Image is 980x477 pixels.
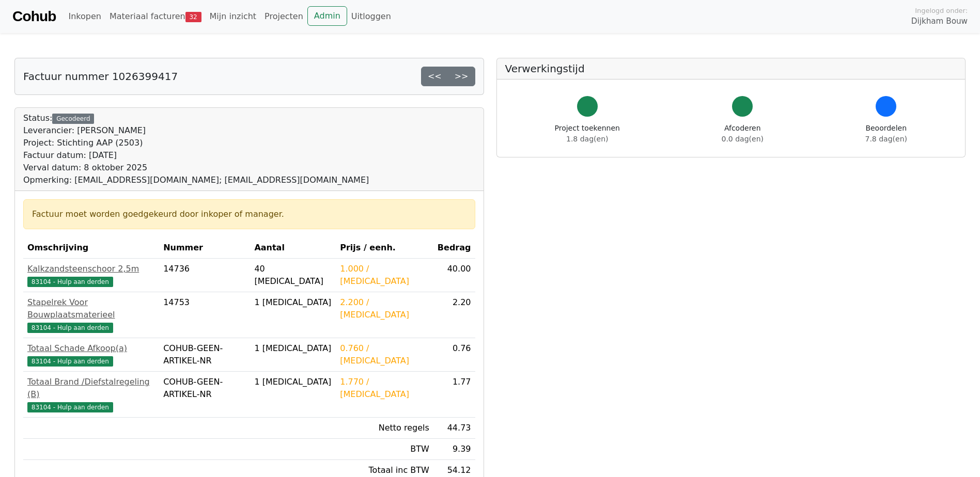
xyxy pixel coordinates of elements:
[433,372,475,418] td: 1.77
[27,342,155,355] div: Totaal Schade Afkoop(a)
[64,6,105,27] a: Inkopen
[32,208,466,220] div: Factuur moet worden goedgekeurd door inkoper of manager.
[865,123,907,145] div: Beoordelen
[336,439,433,460] td: BTW
[159,338,250,372] td: COHUB-GEEN-ARTIKEL-NR
[505,62,957,75] h5: Verwerkingstijd
[336,237,433,259] th: Prijs / eenh.
[448,67,475,86] a: >>
[566,135,608,143] span: 1.8 dag(en)
[23,137,369,149] div: Project: Stichting AAP (2503)
[23,149,369,162] div: Factuur datum: [DATE]
[27,296,155,333] a: Stapelrek Voor Bouwplaatsmaterieel83104 - Hulp aan derden
[23,124,369,137] div: Leverancier: [PERSON_NAME]
[27,296,155,321] div: Stapelrek Voor Bouwplaatsmaterieel
[347,6,395,27] a: Uitloggen
[722,123,764,145] div: Afcoderen
[340,376,429,401] div: 1.770 / [MEDICAL_DATA]
[23,162,369,174] div: Verval datum: 8 oktober 2025
[254,296,332,309] div: 1 [MEDICAL_DATA]
[27,376,155,413] a: Totaal Brand /Diefstalregeling (B)83104 - Hulp aan derden
[254,376,332,388] div: 1 [MEDICAL_DATA]
[159,237,250,259] th: Nummer
[27,402,113,412] span: 83104 - Hulp aan derden
[185,12,201,22] span: 32
[915,6,968,15] span: Ingelogd onder:
[27,356,113,367] span: 83104 - Hulp aan derden
[433,338,475,372] td: 0.76
[159,292,250,338] td: 14753
[340,296,429,321] div: 2.200 / [MEDICAL_DATA]
[865,135,907,143] span: 7.8 dag(en)
[12,4,56,29] a: Cohub
[23,70,178,83] h5: Factuur nummer 1026399417
[911,15,968,27] span: Dijkham Bouw
[27,263,155,275] div: Kalkzandsteenschoor 2,5m
[722,135,764,143] span: 0.0 dag(en)
[159,372,250,418] td: COHUB-GEEN-ARTIKEL-NR
[23,237,159,259] th: Omschrijving
[340,263,429,288] div: 1.000 / [MEDICAL_DATA]
[27,277,113,287] span: 83104 - Hulp aan derden
[105,6,206,27] a: Materiaal facturen32
[23,112,369,186] div: Status:
[555,123,620,145] div: Project toekennen
[421,67,448,86] a: <<
[23,174,369,186] div: Opmerking: [EMAIL_ADDRESS][DOMAIN_NAME]; [EMAIL_ADDRESS][DOMAIN_NAME]
[433,259,475,292] td: 40.00
[27,323,113,333] span: 83104 - Hulp aan derden
[254,342,332,355] div: 1 [MEDICAL_DATA]
[336,418,433,439] td: Netto regels
[206,6,261,27] a: Mijn inzicht
[159,259,250,292] td: 14736
[260,6,307,27] a: Projecten
[340,342,429,367] div: 0.760 / [MEDICAL_DATA]
[307,6,347,26] a: Admin
[27,376,155,401] div: Totaal Brand /Diefstalregeling (B)
[254,263,332,288] div: 40 [MEDICAL_DATA]
[27,342,155,367] a: Totaal Schade Afkoop(a)83104 - Hulp aan derden
[250,237,336,259] th: Aantal
[433,418,475,439] td: 44.73
[27,263,155,288] a: Kalkzandsteenschoor 2,5m83104 - Hulp aan derden
[433,237,475,259] th: Bedrag
[433,439,475,460] td: 9.39
[52,114,94,124] div: Gecodeerd
[433,292,475,338] td: 2.20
